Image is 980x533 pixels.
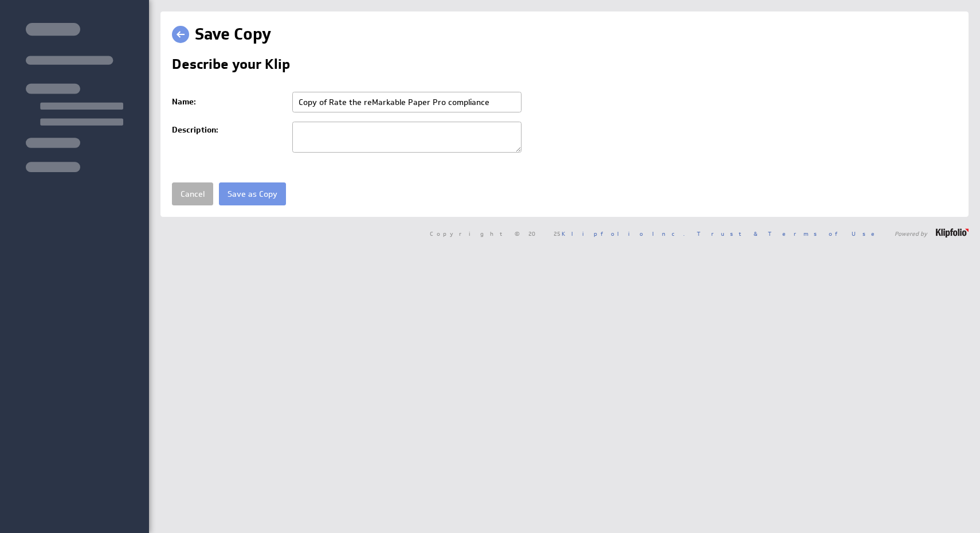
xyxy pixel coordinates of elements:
[195,23,271,46] h1: Save Copy
[936,228,969,238] img: logo-footer.png
[172,117,287,159] td: Description:
[562,229,685,238] a: Klipfolio Inc.
[219,182,286,205] input: Save as Copy
[26,23,123,172] img: skeleton-sidenav.svg
[895,231,927,236] span: Powered by
[430,231,685,236] span: Copyright © 2025
[172,182,213,205] a: Cancel
[172,87,287,117] td: Name:
[697,229,883,238] a: Trust & Terms of Use
[172,57,290,76] h2: Describe your Klip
